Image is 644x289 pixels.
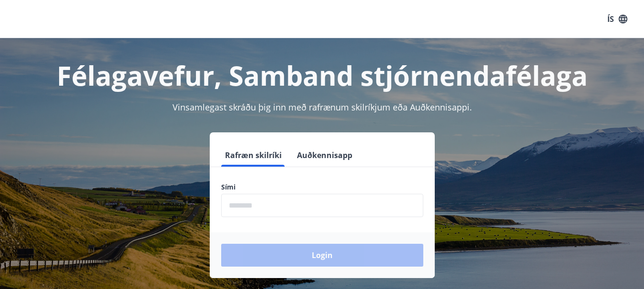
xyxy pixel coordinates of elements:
[602,10,633,28] button: ÍS
[221,182,423,192] label: Sími
[293,144,356,167] button: Auðkennisapp
[11,57,633,93] h1: Félagavefur, Samband stjórnendafélaga
[173,101,472,113] span: Vinsamlegast skráðu þig inn með rafrænum skilríkjum eða Auðkennisappi.
[221,144,286,167] button: Rafræn skilríki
